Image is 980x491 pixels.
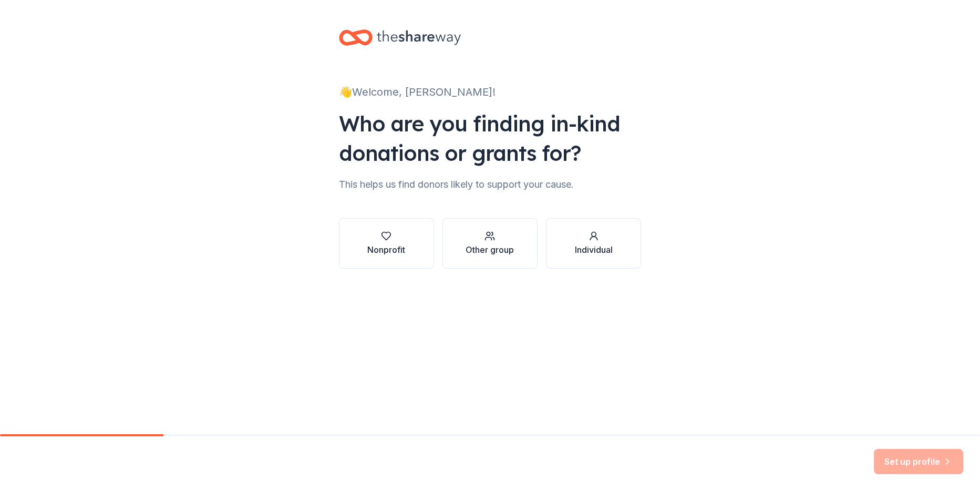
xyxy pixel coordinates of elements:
button: Nonprofit [339,218,434,269]
div: Who are you finding in-kind donations or grants for? [339,109,642,168]
div: Other group [466,243,514,256]
div: This helps us find donors likely to support your cause. [339,176,642,193]
div: Nonprofit [367,243,405,256]
button: Other group [442,218,538,269]
div: Individual [575,243,613,256]
div: 👋 Welcome, [PERSON_NAME]! [339,84,642,100]
button: Individual [546,218,641,269]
